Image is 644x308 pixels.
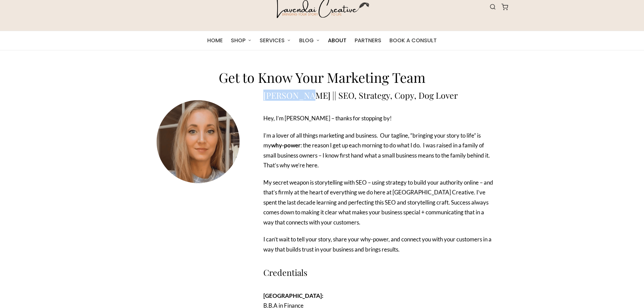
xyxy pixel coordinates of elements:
[231,31,252,50] a: SHOP
[389,31,437,50] a: BOOK A CONSULT
[263,91,494,99] h3: [PERSON_NAME] || SEO, Strategy, Copy, Dog Lover
[207,36,223,45] span: HOME
[207,31,437,50] nav: Site Navigation
[260,31,291,50] a: SERVICES
[389,36,437,45] span: BOOK A CONSULT
[299,36,314,45] span: BLOG
[263,177,494,227] p: My secret weapon is storytelling with SEO – using strategy to build your authority online – and t...
[271,142,301,149] b: why-power
[355,36,381,45] span: PARTNERS
[231,36,245,45] span: SHOP
[299,31,320,50] a: BLOG
[260,36,285,45] span: SERVICES
[263,113,494,123] p: Hey, I’m [PERSON_NAME] – thanks for stopping by!
[263,234,494,254] p: I can’t wait to tell your story, share your why-power, and connect you with your customers in a w...
[263,292,324,299] b: [GEOGRAPHIC_DATA]:
[328,31,347,50] a: ABOUT
[263,268,494,277] h3: Credentials
[140,71,505,84] h3: Get to Know Your Marketing Team
[328,36,347,45] span: ABOUT
[263,131,494,170] p: I’m a lover of all things marketing and business. Our tagline, “bringing your story to life” is m...
[490,4,496,10] svg: Search
[355,31,381,50] a: PARTNERS
[207,31,223,50] a: HOME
